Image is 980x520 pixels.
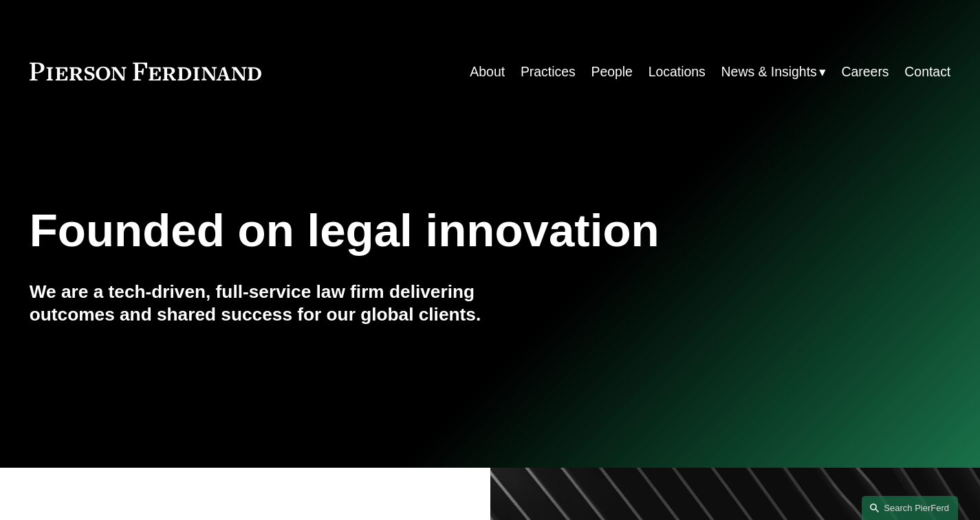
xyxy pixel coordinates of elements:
[521,58,576,85] a: Practices
[470,58,505,85] a: About
[30,281,490,327] h4: We are a tech-driven, full-service law firm delivering outcomes and shared success for our global...
[721,58,826,85] a: folder dropdown
[649,58,706,85] a: Locations
[591,58,632,85] a: People
[842,58,889,85] a: Careers
[862,496,958,520] a: Search this site
[721,60,817,84] span: News & Insights
[904,58,950,85] a: Contact
[30,204,797,257] h1: Founded on legal innovation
